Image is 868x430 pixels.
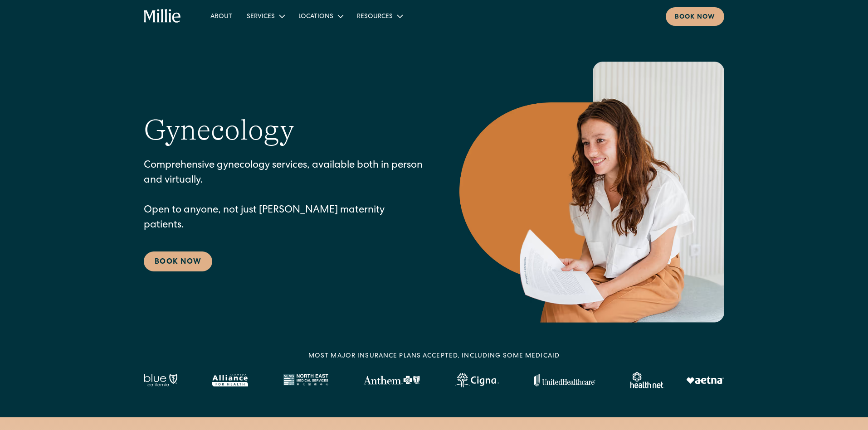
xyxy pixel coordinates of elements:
div: MOST MAJOR INSURANCE PLANS ACCEPTED, INCLUDING some MEDICAID [308,352,560,361]
p: Comprehensive gynecology services, available both in person and virtually. Open to anyone, not ju... [144,159,423,233]
img: Blue California logo [144,374,177,387]
img: North East Medical Services logo [283,374,328,387]
img: Anthem Logo [363,376,420,385]
div: Locations [298,12,333,22]
img: Cigna logo [455,373,499,387]
div: Book now [675,13,715,22]
a: Book now [666,7,724,26]
div: Locations [291,9,350,24]
h1: Gynecology [144,113,294,148]
div: Services [247,12,275,22]
div: Resources [350,9,409,24]
img: United Healthcare logo [534,374,595,387]
img: Healthnet logo [630,372,664,388]
a: About [203,9,239,24]
div: Resources [357,12,393,22]
a: Book Now [144,251,212,271]
a: home [144,9,181,24]
img: Smiling woman holding documents during a consultation, reflecting supportive guidance in maternit... [459,62,724,323]
div: Services [239,9,291,24]
img: Alameda Alliance logo [212,374,248,387]
img: Aetna logo [686,377,724,384]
